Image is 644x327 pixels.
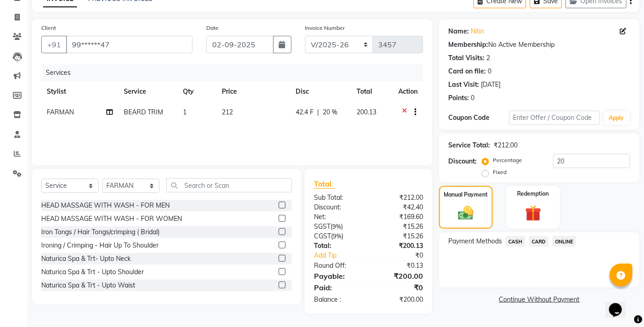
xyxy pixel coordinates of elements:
[517,190,549,198] label: Redemption
[529,236,549,247] span: CARD
[441,295,638,304] a: Continue Without Payment
[481,80,501,90] div: [DATE]
[296,107,314,117] span: 42.4 F
[333,232,341,240] span: 9%
[605,290,635,318] iframe: chat widget
[314,222,330,231] span: SGST
[41,267,144,277] div: Naturica Spa & Trt - Upto Shoulder
[222,108,233,116] span: 212
[41,24,56,32] label: Client
[307,222,369,231] div: ( )
[177,81,217,102] th: Qty
[369,295,430,304] div: ₹200.00
[166,178,292,192] input: Search or Scan
[448,80,479,90] div: Last Visit:
[41,241,159,250] div: Ironing / Crimping - Hair Up To Shoulder
[448,93,469,103] div: Points:
[41,281,135,290] div: Naturica Spa & Trt - Upto Waist
[448,67,486,76] div: Card on file:
[448,157,477,166] div: Discount:
[393,81,423,102] th: Action
[520,203,546,224] img: _gift.svg
[604,111,630,125] button: Apply
[66,36,193,53] input: Search by Name/Mobile/Email/Code
[369,222,430,231] div: ₹15.26
[124,108,163,116] span: BEARD TRIM
[206,24,219,32] label: Date
[448,113,509,123] div: Coupon Code
[448,141,490,150] div: Service Total:
[444,191,488,199] label: Manual Payment
[42,64,430,81] div: Services
[369,212,430,222] div: ₹169.60
[488,67,491,76] div: 0
[307,261,369,271] div: Round Off:
[552,236,576,247] span: ONLINE
[369,241,430,251] div: ₹200.13
[351,81,393,102] th: Total
[217,81,291,102] th: Price
[448,53,484,63] div: Total Visits:
[332,223,341,230] span: 9%
[506,236,525,247] span: CASH
[369,203,430,212] div: ₹42.40
[314,179,335,189] span: Total
[307,193,369,203] div: Sub Total:
[307,241,369,251] div: Total:
[448,27,469,36] div: Name:
[41,81,118,102] th: Stylist
[453,204,478,222] img: _cash.svg
[305,24,345,32] label: Invoice Number
[291,81,352,102] th: Disc
[307,282,369,293] div: Paid:
[47,108,74,116] span: FARMAN
[448,237,502,246] span: Payment Methods
[318,107,319,117] span: |
[379,251,430,260] div: ₹0
[307,251,379,260] a: Add Tip
[493,168,506,176] label: Fixed
[448,40,488,50] div: Membership:
[41,36,67,53] button: +91
[307,231,369,241] div: ( )
[369,271,430,282] div: ₹200.00
[307,271,369,282] div: Payable:
[369,193,430,203] div: ₹212.00
[314,232,331,240] span: CGST
[369,231,430,241] div: ₹15.26
[183,108,187,116] span: 1
[41,227,160,237] div: Iron Tongs / Hair Tongs/crimping ( Bridal)
[323,107,338,117] span: 20 %
[493,156,522,164] label: Percentage
[369,261,430,271] div: ₹0.13
[471,93,474,103] div: 0
[307,295,369,304] div: Balance :
[448,40,630,50] div: No Active Membership
[307,212,369,222] div: Net:
[41,214,182,224] div: HEAD MASSAGE WITH WASH - FOR WOMEN
[41,201,170,210] div: HEAD MASSAGE WITH WASH - FOR MEN
[494,141,517,150] div: ₹212.00
[471,27,484,36] a: Nitin
[357,108,376,116] span: 200.13
[118,81,177,102] th: Service
[486,53,490,63] div: 2
[369,282,430,293] div: ₹0
[509,111,600,125] input: Enter Offer / Coupon Code
[41,254,131,264] div: Naturica Spa & Trt- Upto Neck
[307,203,369,212] div: Discount:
